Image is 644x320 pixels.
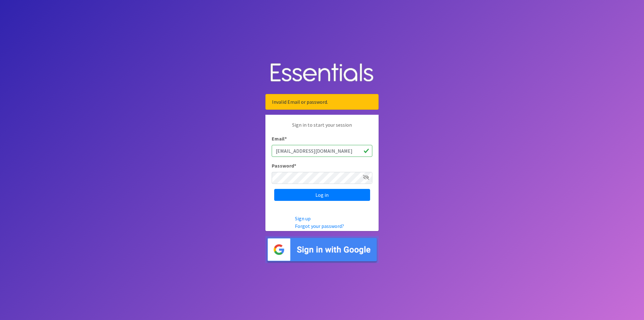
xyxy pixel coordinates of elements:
[272,135,287,142] label: Email
[295,215,311,222] a: Sign up
[274,189,370,201] input: Log in
[265,94,379,110] div: Invalid Email or password.
[265,236,379,263] img: Sign in with Google
[285,135,287,142] abbr: required
[272,162,296,169] label: Password
[272,121,372,135] p: Sign in to start your session
[294,163,296,169] abbr: required
[265,57,379,89] img: Human Essentials
[295,223,344,229] a: Forgot your password?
